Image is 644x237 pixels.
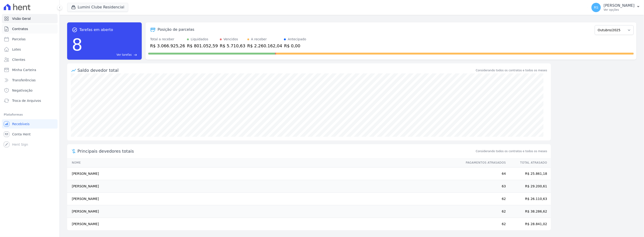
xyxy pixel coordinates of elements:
div: R$ 2.260.162,04 [247,43,282,49]
div: Considerando todos os contratos e todos os meses [476,68,547,72]
th: Total Atrasado [506,158,551,168]
div: R$ 0,00 [284,43,306,49]
span: Minha Carteira [12,68,36,72]
span: Ver tarefas [117,53,132,57]
span: east [134,53,137,57]
div: Saldo devedor total [77,67,475,73]
a: Ver tarefas east [84,53,137,57]
span: Principais devedores totais [77,148,475,154]
div: Total a receber [150,37,185,42]
a: Clientes [2,55,58,64]
a: Recebíveis [2,119,58,129]
span: Transferências [12,78,36,82]
td: R$ 29.200,61 [506,180,551,193]
div: Liquidados [191,37,208,42]
span: Contratos [12,27,28,31]
a: Lotes [2,45,58,54]
a: Contratos [2,24,58,34]
td: R$ 28.841,02 [506,218,551,230]
span: Troca de Arquivos [12,98,41,103]
div: R$ 801.052,59 [187,43,218,49]
a: Parcelas [2,34,58,44]
span: Parcelas [12,37,26,41]
a: Transferências [2,76,58,85]
span: Visão Geral [12,16,31,21]
td: 62 [461,218,506,230]
div: A receber [251,37,267,42]
div: Posição de parcelas [158,27,194,32]
span: Conta Hent [12,132,31,137]
p: [PERSON_NAME] [604,3,635,8]
span: Tarefas em aberto [79,27,113,33]
a: Minha Carteira [2,65,58,75]
span: task_alt [72,27,77,33]
span: Recebíveis [12,122,30,126]
td: R$ 38.286,62 [506,205,551,218]
div: R$ 3.066.925,26 [150,43,185,49]
td: R$ 25.861,18 [506,168,551,180]
a: Negativação [2,86,58,95]
td: 63 [461,180,506,193]
div: R$ 5.710,63 [220,43,246,49]
span: RS [594,6,599,9]
div: 8 [72,33,83,57]
td: [PERSON_NAME] [67,180,461,193]
td: [PERSON_NAME] [67,193,461,205]
th: Pagamentos Atrasados [461,158,506,168]
td: 64 [461,168,506,180]
p: Ver opções [604,8,635,12]
div: Vencidos [224,37,238,42]
a: Visão Geral [2,14,58,23]
th: Nome [67,158,461,168]
div: Antecipado [288,37,306,42]
span: Negativação [12,88,33,93]
button: RS [PERSON_NAME] Ver opções [588,1,644,14]
span: Considerando todos os contratos e todos os meses [476,149,547,153]
td: 62 [461,193,506,205]
a: Conta Hent [2,130,58,139]
td: [PERSON_NAME] [67,205,461,218]
span: Lotes [12,47,21,52]
span: Clientes [12,57,25,62]
button: Lumini Clube Residencial [67,3,128,12]
td: [PERSON_NAME] [67,168,461,180]
td: R$ 26.110,63 [506,193,551,205]
a: Troca de Arquivos [2,96,58,105]
td: 62 [461,205,506,218]
td: [PERSON_NAME] [67,218,461,230]
div: Plataformas [4,112,56,117]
